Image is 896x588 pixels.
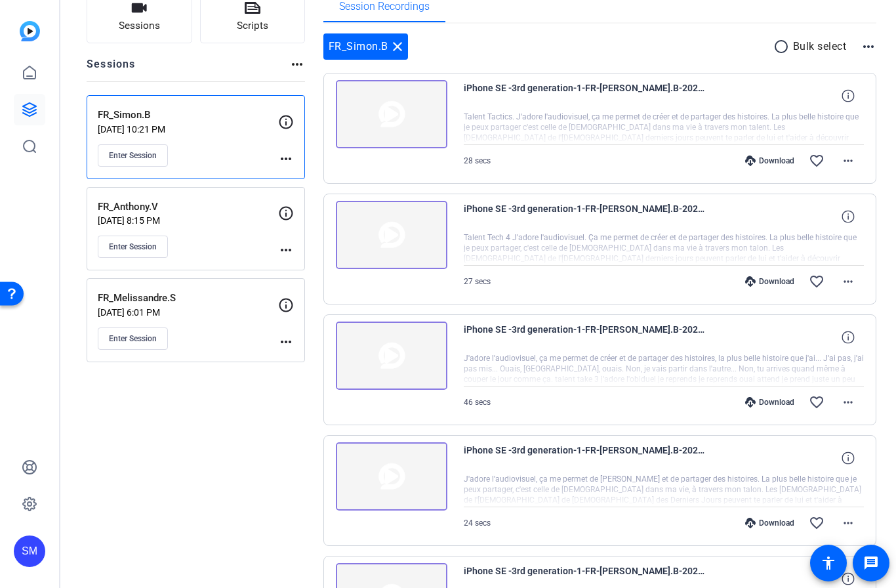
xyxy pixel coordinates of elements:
p: FR_Simon.B [98,108,278,123]
span: iPhone SE -3rd generation-1-FR-[PERSON_NAME].B-2025-09-06-12-19-22-377-0 [464,322,706,353]
span: Enter Session [109,241,157,252]
mat-icon: more_horiz [840,274,856,289]
mat-icon: accessibility [821,555,836,571]
mat-icon: radio_button_unchecked [773,39,793,54]
div: FR_Simon.B [323,33,408,60]
button: Enter Session [98,327,168,350]
mat-icon: close [390,39,405,54]
img: thumb-nail [336,442,447,511]
h2: Sessions [87,56,136,81]
mat-icon: more_horiz [289,56,305,72]
mat-icon: more_horiz [278,151,294,167]
p: [DATE] 6:01 PM [98,307,278,318]
span: 46 secs [464,398,491,407]
mat-icon: more_horiz [278,334,294,350]
mat-icon: more_horiz [278,242,294,258]
div: SM [14,535,45,567]
span: Session Recordings [339,1,430,12]
img: blue-gradient.svg [20,21,40,41]
mat-icon: more_horiz [840,394,856,410]
span: 24 secs [464,518,491,528]
span: Enter Session [109,150,157,161]
p: FR_Anthony.V [98,199,278,215]
button: Enter Session [98,236,168,258]
mat-icon: favorite_border [809,153,825,169]
mat-icon: more_horiz [840,515,856,531]
mat-icon: more_horiz [840,153,856,169]
p: FR_Melissandre.S [98,291,278,306]
p: [DATE] 10:21 PM [98,124,278,135]
div: Download [739,518,801,528]
img: thumb-nail [336,80,447,148]
span: Scripts [237,18,268,33]
div: Download [739,397,801,408]
mat-icon: favorite_border [809,394,825,410]
span: Sessions [119,18,160,33]
div: Download [739,276,801,287]
div: Download [739,156,801,166]
img: thumb-nail [336,201,447,269]
span: iPhone SE -3rd generation-1-FR-[PERSON_NAME].B-2025-09-06-12-21-43-207-0 [464,80,706,112]
mat-icon: favorite_border [809,515,825,531]
span: 27 secs [464,277,491,286]
button: Enter Session [98,144,168,167]
span: 28 secs [464,156,491,165]
span: iPhone SE -3rd generation-1-FR-[PERSON_NAME].B-2025-09-06-12-20-36-160-0 [464,201,706,232]
span: iPhone SE -3rd generation-1-FR-[PERSON_NAME].B-2025-09-06-12-18-36-432-0 [464,442,706,474]
p: [DATE] 8:15 PM [98,215,278,226]
span: Enter Session [109,333,157,344]
mat-icon: favorite_border [809,274,825,289]
mat-icon: more_horiz [861,39,876,54]
p: Bulk select [793,39,847,54]
mat-icon: message [863,555,879,571]
img: thumb-nail [336,322,447,390]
